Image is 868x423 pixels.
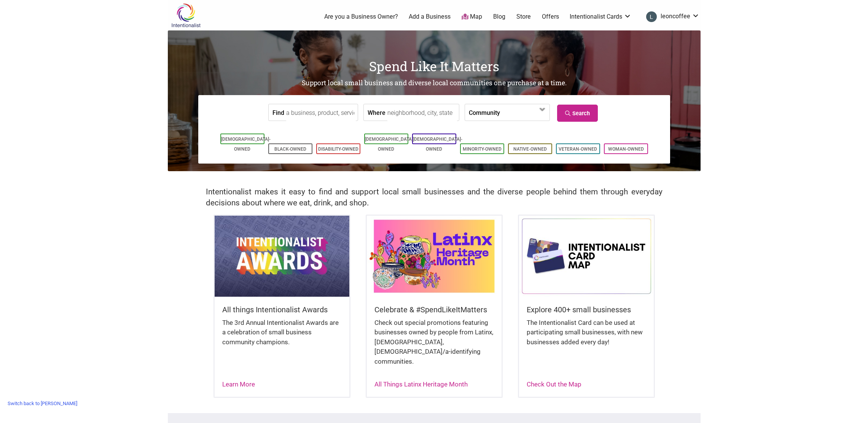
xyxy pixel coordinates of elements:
[527,318,646,355] div: The Intentionalist Card can be used at participating small businesses, with new businesses added ...
[519,216,654,296] img: Intentionalist Card Map
[542,13,559,21] a: Offers
[324,13,398,21] a: Are you a Business Owner?
[365,137,414,152] a: [DEMOGRAPHIC_DATA]-Owned
[527,380,581,388] a: Check Out the Map
[374,304,494,315] h5: Celebrate & #SpendLikeItMatters
[206,186,663,208] h2: Intentionalist makes it easy to find and support local small businesses and the diverse people be...
[469,104,500,121] label: Community
[222,304,342,315] h5: All things Intentionalist Awards
[367,216,502,296] img: Latinx / Hispanic Heritage Month
[374,380,468,388] a: All Things Latinx Heritage Month
[409,13,451,21] a: Add a Business
[221,137,271,152] a: [DEMOGRAPHIC_DATA]-Owned
[642,10,699,24] a: leoncoffee
[413,137,462,152] a: [DEMOGRAPHIC_DATA]-Owned
[318,146,358,152] a: Disability-Owned
[368,104,385,121] label: Where
[168,57,701,75] h1: Spend Like It Matters
[222,318,342,355] div: The 3rd Annual Intentionalist Awards are a celebration of small business community champions.
[559,146,597,152] a: Veteran-Owned
[168,78,701,88] h2: Support local small business and diverse local communities one purchase at a time.
[463,146,502,152] a: Minority-Owned
[274,146,306,152] a: Black-Owned
[462,13,482,21] a: Map
[570,13,631,21] a: Intentionalist Cards
[4,398,81,409] a: Switch back to [PERSON_NAME]
[513,146,547,152] a: Native-Owned
[272,104,284,121] label: Find
[286,104,356,121] input: a business, product, service
[168,3,204,28] img: Intentionalist
[215,216,349,296] img: Intentionalist Awards
[222,380,255,388] a: Learn More
[516,13,531,21] a: Store
[557,105,598,122] a: Search
[527,304,646,315] h5: Explore 400+ small businesses
[608,146,644,152] a: Woman-Owned
[387,104,457,121] input: neighborhood, city, state
[374,318,494,374] div: Check out special promotions featuring businesses owned by people from Latinx, [DEMOGRAPHIC_DATA]...
[493,13,505,21] a: Blog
